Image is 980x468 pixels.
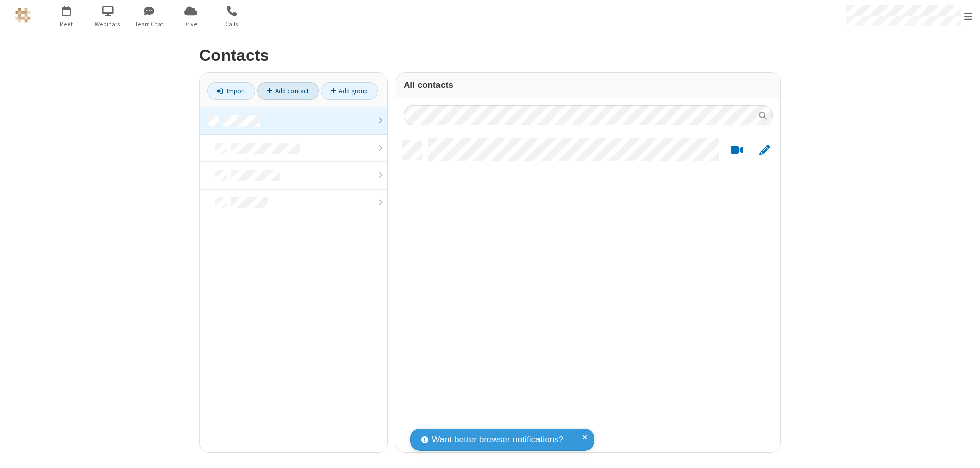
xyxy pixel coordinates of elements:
span: Team Chat [130,19,168,29]
span: Meet [47,19,86,29]
span: Calls [213,19,251,29]
span: Webinars [89,19,127,29]
button: Start a video meeting [727,144,747,157]
h2: Contacts [199,46,781,64]
a: Import [207,82,255,100]
img: QA Selenium DO NOT DELETE OR CHANGE [15,8,31,23]
div: grid [396,133,780,452]
span: Want better browser notifications? [432,433,563,447]
a: Add contact [257,82,319,100]
span: Drive [171,19,210,29]
h3: All contacts [404,80,773,90]
button: Edit [754,144,774,157]
a: Add group [321,82,378,100]
iframe: Chat [954,441,972,461]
